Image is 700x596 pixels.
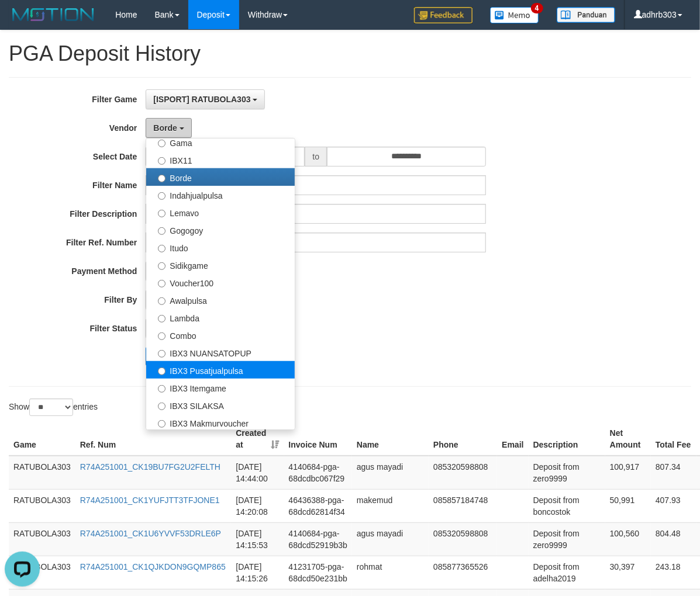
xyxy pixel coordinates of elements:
input: Lambda [158,315,165,323]
label: Voucher100 [146,273,295,291]
label: Gogogoy [146,221,295,238]
td: 4140684-pga-68dcd52919b3b [284,522,352,556]
span: 4 [531,3,543,13]
td: 085877365526 [429,556,497,589]
td: RATUBOLA303 [9,489,75,522]
td: [DATE] 14:44:00 [231,456,284,490]
th: Phone [429,422,497,456]
input: IBX3 NUANSATOPUP [158,350,165,358]
input: Sidikgame [158,262,165,270]
td: 100,560 [605,522,651,556]
td: 30,397 [605,556,651,589]
td: RATUBOLA303 [9,522,75,556]
button: [ISPORT] RATUBOLA303 [146,89,265,109]
a: R74A251001_CK19BU7FG2U2FELTH [80,462,220,472]
label: Itudo [146,238,295,256]
td: 46436388-pga-68dcd62814f34 [284,489,352,522]
td: 804.48 [651,522,696,556]
td: 41231705-pga-68dcd50e231bb [284,556,352,589]
input: Indahjualpulsa [158,192,165,200]
img: Feedback.jpg [414,7,473,23]
label: IBX3 NUANSATOPUP [146,344,295,361]
th: Ref. Num [75,422,232,456]
input: Gogogoy [158,227,165,235]
th: Total Fee [651,422,696,456]
td: RATUBOLA303 [9,456,75,490]
td: 085320598808 [429,522,497,556]
td: 085320598808 [429,456,497,490]
input: IBX3 SILAKSA [158,403,165,410]
td: [DATE] 14:20:08 [231,489,284,522]
label: IBX3 SILAKSA [146,396,295,414]
input: Gama [158,140,165,147]
label: IBX3 Makmurvoucher [146,414,295,431]
input: IBX3 Pusatjualpulsa [158,368,165,375]
label: Indahjualpulsa [146,186,295,203]
label: Lambda [146,309,295,326]
input: Borde [158,175,165,182]
input: Voucher100 [158,280,165,287]
a: R74A251001_CK1U6YVVF53DRLE6P [80,529,221,538]
th: Description [529,422,605,456]
td: 407.93 [651,489,696,522]
td: Deposit from zero9999 [529,522,605,556]
th: Email [497,422,528,456]
th: Net Amount [605,422,651,456]
label: Borde [146,168,295,186]
th: Created at: activate to sort column ascending [231,422,284,456]
th: Invoice Num [284,422,352,456]
td: makemud [352,489,429,522]
th: Game [9,422,75,456]
a: R74A251001_CK1QJKDON9GQMP865 [80,562,226,571]
td: Deposit from adelha2019 [529,556,605,589]
td: 807.34 [651,456,696,490]
span: Borde [153,123,177,133]
label: IBX3 Itemgame [146,379,295,396]
label: IBX11 [146,151,295,168]
td: 4140684-pga-68dcdbc067f29 [284,456,352,490]
td: 50,991 [605,489,651,522]
input: IBX3 Makmurvoucher [158,420,165,428]
img: Button%20Memo.svg [490,7,539,23]
input: Itudo [158,245,165,252]
label: Sidikgame [146,256,295,273]
input: Combo [158,332,165,340]
td: [DATE] 14:15:26 [231,556,284,589]
td: 085857184748 [429,489,497,522]
label: Combo [146,326,295,344]
input: IBX3 Itemgame [158,385,165,393]
label: Show entries [9,399,98,416]
label: Lemavo [146,203,295,221]
td: [DATE] 14:15:53 [231,522,284,556]
th: Name [352,422,429,456]
a: R74A251001_CK1YUFJTT3TFJONE1 [80,495,220,505]
td: Deposit from zero9999 [529,456,605,490]
label: Gama [146,133,295,151]
input: Lemavo [158,210,165,217]
input: Awalpulsa [158,297,165,305]
input: IBX11 [158,157,165,165]
td: 100,917 [605,456,651,490]
span: [ISPORT] RATUBOLA303 [153,95,250,104]
img: panduan.png [557,7,615,23]
label: Awalpulsa [146,291,295,309]
img: MOTION_logo.png [9,6,98,23]
button: Open LiveChat chat widget [5,5,40,40]
h1: PGA Deposit History [9,42,691,65]
select: Showentries [29,399,73,416]
label: IBX3 Pusatjualpulsa [146,361,295,379]
td: 243.18 [651,556,696,589]
td: agus mayadi [352,522,429,556]
td: Deposit from boncostok [529,489,605,522]
span: to [305,147,327,167]
td: agus mayadi [352,456,429,490]
td: rohmat [352,556,429,589]
button: Borde [146,118,191,138]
